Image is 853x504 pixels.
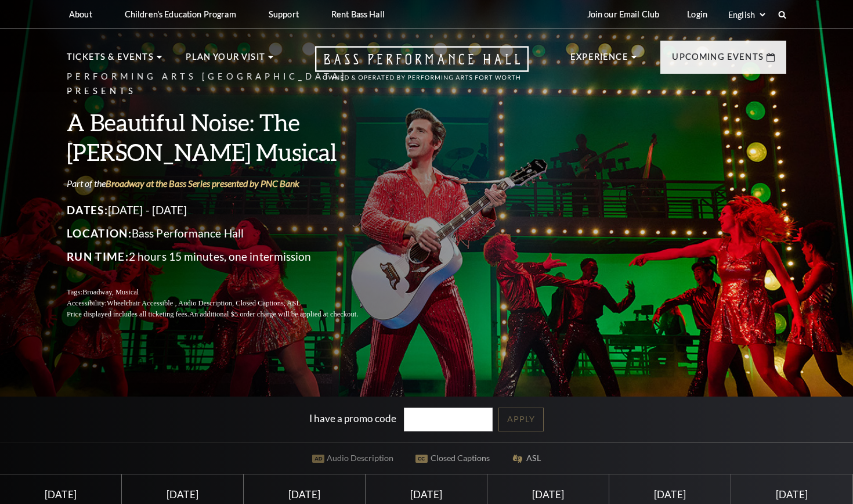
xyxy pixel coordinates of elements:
[501,488,595,501] div: [DATE]
[107,299,301,307] span: Wheelchair Accessible , Audio Description, Closed Captions, ASL
[258,488,352,501] div: [DATE]
[136,488,230,501] div: [DATE]
[82,288,139,296] span: Broadway, Musical
[67,247,386,266] p: 2 hours 15 minutes, one intermission
[309,412,396,424] label: I have a promo code
[67,298,386,309] p: Accessibility:
[125,9,236,19] p: Children's Education Program
[745,488,839,501] div: [DATE]
[67,224,386,243] p: Bass Performance Hall
[331,9,385,19] p: Rent Bass Hall
[189,310,358,318] span: An additional $5 order charge will be applied at checkout.
[67,250,129,263] span: Run Time:
[67,201,386,219] p: [DATE] - [DATE]
[570,50,628,71] p: Experience
[623,488,717,501] div: [DATE]
[67,309,386,320] p: Price displayed includes all ticketing fees.
[67,287,386,298] p: Tags:
[67,177,386,190] p: Part of the
[672,50,764,71] p: Upcoming Events
[67,107,386,167] h3: A Beautiful Noise: The [PERSON_NAME] Musical
[186,50,265,71] p: Plan Your Visit
[379,488,474,501] div: [DATE]
[67,50,154,71] p: Tickets & Events
[269,9,299,19] p: Support
[14,488,108,501] div: [DATE]
[67,203,108,217] span: Dates:
[726,9,767,20] select: Select:
[106,178,299,189] a: Broadway at the Bass Series presented by PNC Bank
[67,226,132,240] span: Location:
[69,9,92,19] p: About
